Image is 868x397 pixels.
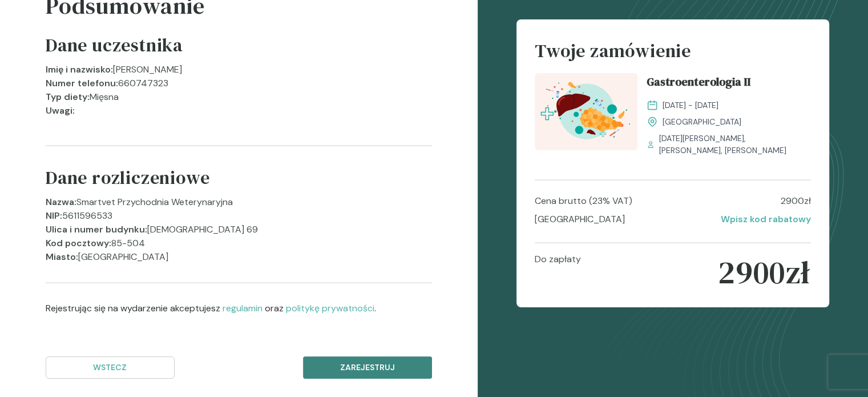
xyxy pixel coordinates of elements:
p: [DEMOGRAPHIC_DATA] 69 [147,223,258,236]
button: Wstecz [46,356,175,379]
p: Wpisz kod rabatowy [721,212,811,226]
h4: Twoje zamówienie [535,38,811,73]
p: Wstecz [55,362,165,374]
p: 2900 zł [781,194,811,208]
a: regulamin [223,302,263,314]
span: [GEOGRAPHIC_DATA] [663,116,741,128]
img: ZxkxEIF3NbkBX8eR_GastroII_T.svg [535,73,637,150]
p: Rejestrując się na wydarzenie akceptujesz oraz . [46,302,432,315]
p: Ulica i numer budynku : [46,223,147,236]
h4: Dane rozliczeniowe [46,165,209,195]
p: 660747323 [118,77,168,90]
p: Numer telefonu : [46,77,118,90]
p: 85-504 [111,236,145,250]
p: Cena brutto (23% VAT) [535,194,632,208]
p: [PERSON_NAME] [113,63,182,77]
p: Do zapłaty [535,252,581,292]
p: Zarejestruj [313,362,422,374]
p: Typ diety : [46,90,90,104]
p: Uwagi : [46,104,75,118]
p: Kod pocztowy : [46,236,111,250]
span: Gastroenterologia II [647,73,750,95]
p: [GEOGRAPHIC_DATA] [78,250,168,264]
p: [GEOGRAPHIC_DATA] [535,212,625,226]
p: NIP : [46,209,62,223]
a: Gastroenterologia II [647,73,811,95]
span: [DATE][PERSON_NAME], [PERSON_NAME], [PERSON_NAME] [659,133,811,157]
p: Smartvet Przychodnia Weterynaryjna [76,195,233,209]
p: Nazwa : [46,195,76,209]
p: Miasto : [46,250,78,264]
button: Zarejestruj [303,356,432,379]
p: 2900 zł [718,252,810,292]
p: Mięsna [90,90,119,104]
span: [DATE] - [DATE] [663,99,718,111]
a: politykę prywatności [286,302,374,314]
p: 5611596533 [62,209,112,223]
p: Imię i nazwisko : [46,63,113,77]
h4: Dane uczestnika [46,32,183,63]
